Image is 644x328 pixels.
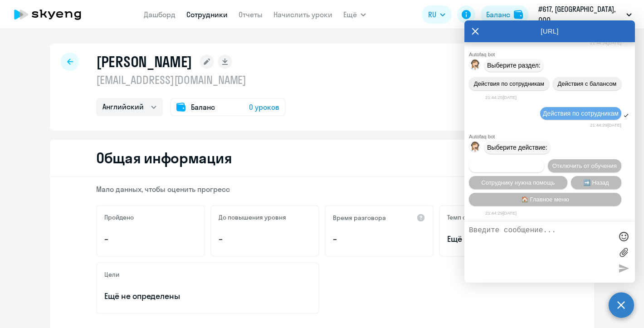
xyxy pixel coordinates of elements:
[104,233,197,245] p: –
[487,62,541,69] span: Выберите раздел:
[474,80,544,87] span: Действия по сотрудникам
[469,193,621,206] button: 🏠 Главное меню
[447,213,491,221] h5: Темп обучения
[571,176,622,189] button: ➡️ Назад
[552,162,617,169] span: Отключить от обучения
[333,214,386,222] h5: Время разговора
[486,9,510,20] div: Баланс
[343,9,357,20] span: Ещё
[343,5,366,24] button: Ещё
[191,102,215,113] span: Баланс
[469,59,481,73] img: bot avatar
[96,53,192,71] h1: [PERSON_NAME]
[219,213,286,221] h5: До повышения уровня
[104,270,119,279] h5: Цели
[481,5,528,24] button: Балансbalance
[186,10,228,19] a: Сотрудники
[557,80,616,87] span: Действия с балансом
[144,10,176,19] a: Дашборд
[487,144,547,151] span: Выберите действие:
[469,159,544,172] button: Подключить к обучению
[469,142,481,155] img: bot avatar
[543,110,619,117] span: Действия по сотрудникам
[553,77,621,90] button: Действия с балансом
[447,233,540,245] span: Ещё не определён
[590,40,621,45] time: 21:44:24[DATE]
[548,159,621,172] button: Отключить от обучения
[422,5,452,24] button: RU
[96,73,286,87] p: [EMAIL_ADDRESS][DOMAIN_NAME]
[428,9,436,20] span: RU
[469,52,635,57] div: Autofaq bot
[485,211,517,215] time: 21:44:29[DATE]
[104,213,134,221] h5: Пройдено
[96,184,548,194] p: Мало данных, чтобы оценить прогресс
[617,245,630,259] label: Лимит 10 файлов
[485,95,517,100] time: 21:44:25[DATE]
[249,102,279,113] span: 0 уроков
[273,10,332,19] a: Начислить уроки
[514,10,523,19] img: balance
[473,162,540,169] span: Подключить к обучению
[469,77,549,90] button: Действия по сотрудникам
[521,196,569,203] span: 🏠 Главное меню
[583,179,609,186] span: ➡️ Назад
[96,149,232,167] h2: Общая информация
[469,176,567,189] button: Сотруднику нужна помощь
[104,290,311,302] p: Ещё не определены
[590,122,621,127] time: 21:44:29[DATE]
[469,134,635,139] div: Autofaq bot
[333,233,425,245] p: –
[538,4,623,25] p: #617, [GEOGRAPHIC_DATA], ООО
[219,233,311,245] p: –
[239,10,263,19] a: Отчеты
[481,179,555,186] span: Сотруднику нужна помощь
[534,4,636,25] button: #617, [GEOGRAPHIC_DATA], ООО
